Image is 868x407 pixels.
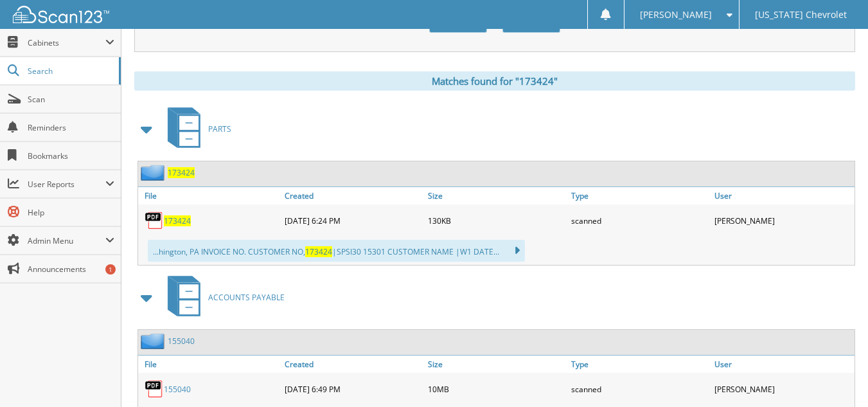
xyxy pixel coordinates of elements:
span: PARTS [208,123,231,134]
a: Size [425,187,568,204]
div: 1 [105,264,116,275]
a: 173424 [164,215,191,226]
a: Type [568,356,711,373]
div: [PERSON_NAME] [711,376,855,402]
div: scanned [568,376,711,402]
a: File [138,356,281,373]
span: [PERSON_NAME] [640,11,712,19]
div: 10MB [425,376,568,402]
a: File [138,187,281,204]
a: PARTS [160,104,231,154]
div: [DATE] 6:24 PM [281,208,425,233]
img: PDF.png [145,211,164,230]
span: Bookmarks [28,150,114,161]
a: Size [425,356,568,373]
span: Help [28,207,114,218]
img: scan123-logo-white.svg [13,6,109,23]
img: folder2.png [141,333,168,349]
a: 173424 [168,167,195,178]
div: [DATE] 6:49 PM [281,376,425,402]
a: User [711,187,855,204]
div: 130KB [425,208,568,233]
img: folder2.png [141,165,168,181]
span: ACCOUNTS PAYABLE [208,292,285,303]
a: 155040 [164,384,191,395]
div: ...hington, PA INVOICE NO. CUSTOMER NO, |SPSI30 15301 CUSTOMER NAME |W1 DATE... [148,240,525,262]
img: PDF.png [145,379,164,399]
a: 155040 [168,336,195,347]
span: Admin Menu [28,235,105,246]
div: scanned [568,208,711,233]
span: Search [28,66,112,77]
a: User [711,356,855,373]
a: Created [281,187,425,204]
span: Announcements [28,264,114,275]
a: Created [281,356,425,373]
a: ACCOUNTS PAYABLE [160,272,285,323]
div: [PERSON_NAME] [711,208,855,233]
span: 173424 [305,246,332,257]
span: [US_STATE] Chevrolet [755,11,847,19]
span: Reminders [28,122,114,133]
span: Cabinets [28,37,105,48]
div: Matches found for "173424" [134,71,855,91]
span: User Reports [28,179,105,190]
a: Type [568,187,711,204]
span: Scan [28,94,114,105]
